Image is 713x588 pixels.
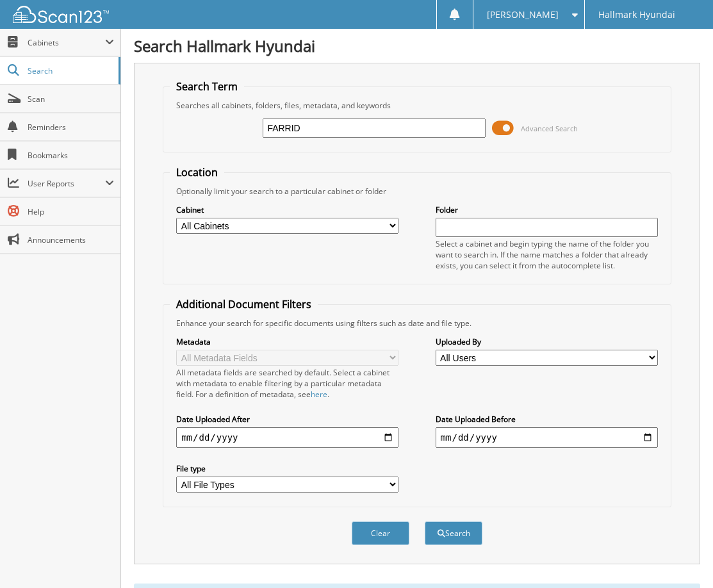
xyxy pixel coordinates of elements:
div: Enhance your search for specific documents using filters such as date and file type. [170,318,664,329]
div: Select a cabinet and begin typing the name of the folder you want to search in. If the name match... [436,238,658,271]
label: File type [176,463,398,474]
a: here [311,389,327,400]
iframe: Chat Widget [649,527,713,588]
span: Announcements [28,234,114,245]
label: Date Uploaded After [176,414,398,425]
div: Optionally limit your search to a particular cabinet or folder [170,186,664,197]
img: scan123-logo-white.svg [13,6,109,23]
legend: Additional Document Filters [170,297,318,311]
label: Cabinet [176,204,398,215]
span: Reminders [28,122,114,133]
span: Help [28,206,114,217]
label: Uploaded By [436,336,658,347]
input: end [436,427,658,448]
h1: Search Hallmark Hyundai [134,35,700,56]
label: Date Uploaded Before [436,414,658,425]
span: Bookmarks [28,150,114,161]
legend: Location [170,165,224,179]
label: Folder [436,204,658,215]
span: Cabinets [28,37,105,48]
span: [PERSON_NAME] [487,11,559,19]
span: Scan [28,94,114,104]
legend: Search Term [170,79,244,94]
button: Search [425,521,482,545]
div: Searches all cabinets, folders, files, metadata, and keywords [170,100,664,111]
span: Search [28,65,112,76]
input: start [176,427,398,448]
button: Clear [352,521,409,545]
span: Hallmark Hyundai [598,11,675,19]
span: User Reports [28,178,105,189]
span: Advanced Search [521,124,578,133]
div: All metadata fields are searched by default. Select a cabinet with metadata to enable filtering b... [176,367,398,400]
label: Metadata [176,336,398,347]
